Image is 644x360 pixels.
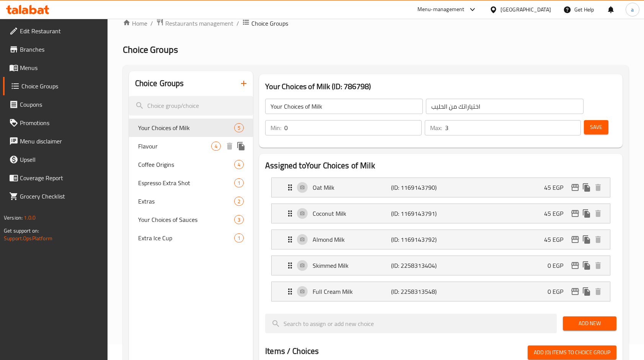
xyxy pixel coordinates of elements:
span: Restaurants management [165,19,233,28]
button: edit [569,208,581,219]
span: Choice Groups [21,81,101,91]
span: Espresso Extra Shot [138,178,234,187]
div: Espresso Extra Shot1 [129,174,253,192]
button: delete [224,140,235,152]
p: Max: [430,123,442,132]
div: Extras2 [129,192,253,210]
button: Save [584,120,608,134]
a: Menus [3,59,108,77]
p: (ID: 2258313548) [391,287,443,296]
button: delete [592,234,604,245]
div: Your Choices of Milk5 [129,119,253,137]
li: Expand [265,226,616,252]
p: Skimmed Milk [313,261,391,270]
button: edit [569,286,581,297]
p: 45 EGP [544,235,569,244]
span: 4 [235,161,243,168]
button: edit [569,234,581,245]
span: 4 [212,143,220,150]
a: Promotions [3,114,108,132]
span: Get support on: [4,226,39,236]
div: Choices [234,160,244,169]
span: Flavour [138,142,211,151]
div: Extra Ice Cup1 [129,229,253,247]
p: (ID: 1169143790) [391,183,443,192]
button: delete [592,208,604,219]
span: Promotions [20,118,101,127]
a: Home [123,19,147,28]
span: Edit Restaurant [20,26,101,36]
h2: Items / Choices [265,345,319,357]
button: duplicate [581,182,592,193]
h2: Assigned to Your Choices of Milk [265,160,616,171]
a: Coverage Report [3,169,108,187]
button: Add New [563,316,616,331]
input: search [265,314,557,333]
p: 0 EGP [548,287,569,296]
span: Extras [138,197,234,206]
span: 1 [235,179,243,187]
li: / [150,19,153,28]
div: Your Choices of Sauces3 [129,210,253,229]
p: Almond Milk [313,235,391,244]
a: Edit Restaurant [3,22,108,40]
div: Expand [272,256,610,275]
span: Coffee Origins [138,160,234,169]
span: Grocery Checklist [20,192,101,201]
li: Expand [265,200,616,226]
p: (ID: 1169143792) [391,235,443,244]
a: Menu disclaimer [3,132,108,150]
li: Expand [265,174,616,200]
button: delete [592,182,604,193]
a: Branches [3,40,108,59]
button: duplicate [581,286,592,297]
div: Menu-management [417,5,465,14]
a: Grocery Checklist [3,187,108,205]
p: 45 EGP [544,183,569,192]
button: delete [592,260,604,271]
a: Restaurants management [156,18,233,28]
span: Menus [20,63,101,72]
nav: breadcrumb [123,18,629,28]
span: Extra Ice Cup [138,233,234,243]
span: 1.0.0 [24,213,36,223]
span: 1 [235,235,243,242]
input: search [129,96,253,116]
h2: Choice Groups [135,78,184,89]
p: Min: [271,123,281,132]
p: 45 EGP [544,209,569,218]
span: a [631,5,634,14]
li: Expand [265,252,616,279]
span: Save [590,122,602,132]
span: Add (0) items to choice group [534,348,610,357]
div: Expand [272,178,610,197]
a: Choice Groups [3,77,108,95]
h3: Your Choices of Milk (ID: 786798) [265,80,616,93]
div: Choices [234,123,244,132]
span: Coverage Report [20,173,101,182]
p: Coconut Milk [313,209,391,218]
button: duplicate [581,260,592,271]
div: Expand [272,204,610,223]
p: Full Cream Milk [313,287,391,296]
div: Choices [234,215,244,224]
div: [GEOGRAPHIC_DATA] [501,5,551,14]
button: duplicate [581,208,592,219]
div: Choices [234,197,244,206]
span: Your Choices of Milk [138,123,234,132]
span: 5 [235,124,243,132]
button: edit [569,182,581,193]
span: Your Choices of Sauces [138,215,234,224]
button: delete [592,286,604,297]
a: Coupons [3,95,108,114]
button: Add (0) items to choice group [528,345,616,360]
p: (ID: 1169143791) [391,209,443,218]
span: Choice Groups [123,41,178,58]
div: Expand [272,230,610,249]
button: edit [569,260,581,271]
span: Version: [4,213,23,223]
span: Upsell [20,155,101,164]
span: Branches [20,45,101,54]
span: Add New [569,319,610,328]
p: (ID: 2258313404) [391,261,443,270]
